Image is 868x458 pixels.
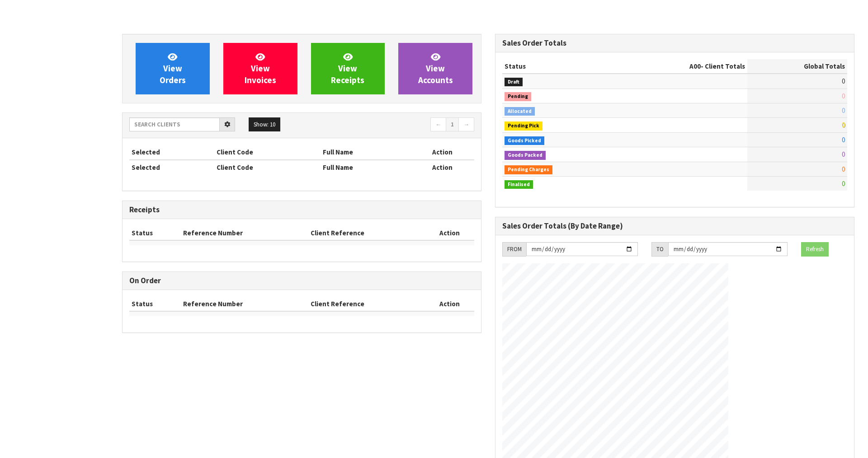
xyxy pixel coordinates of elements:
span: View Orders [160,51,186,85]
span: Pending Pick [505,122,542,131]
span: View Accounts [418,51,453,85]
th: Reference Number [181,226,309,240]
span: Goods Picked [505,136,544,145]
h3: Receipts [129,206,474,214]
span: View Invoices [245,51,276,85]
th: Full Name [321,145,410,159]
span: 0 [842,106,845,115]
span: 0 [842,77,845,85]
span: Allocated [505,107,535,116]
span: Draft [505,78,523,87]
a: ViewInvoices [223,43,297,94]
span: Pending Charges [505,165,552,174]
th: Reference Number [181,297,309,311]
th: Action [425,297,474,311]
span: 0 [842,92,845,100]
a: 1 [446,117,459,132]
a: → [458,117,474,132]
th: Action [425,226,474,240]
th: Selected [129,160,214,174]
a: ViewReceipts [311,43,385,94]
th: Status [502,59,616,74]
button: Refresh [801,242,829,257]
span: 0 [842,136,845,144]
span: 0 [842,150,845,159]
div: FROM [502,242,526,257]
button: Show: 10 [249,117,280,132]
span: 0 [842,165,845,173]
th: Status [129,226,181,240]
th: Action [410,145,474,159]
span: A00 [689,62,701,70]
th: Action [410,160,474,174]
a: ← [430,117,446,132]
h3: On Order [129,276,474,285]
th: Client Reference [308,297,425,311]
th: Client Code [214,160,321,174]
span: 0 [842,179,845,188]
th: Global Totals [747,59,847,74]
th: Selected [129,145,214,159]
a: ViewOrders [136,43,210,94]
h3: Sales Order Totals (By Date Range) [502,222,847,230]
span: Finalised [505,180,533,189]
h3: Sales Order Totals [502,39,847,47]
span: View Receipts [331,51,364,85]
nav: Page navigation [308,117,474,133]
th: Client Code [214,145,321,159]
span: Pending [505,92,531,101]
span: 0 [842,121,845,129]
th: Status [129,297,181,311]
th: Full Name [321,160,410,174]
a: ViewAccounts [398,43,472,94]
input: Search clients [129,117,220,131]
div: TO [651,242,668,257]
th: - Client Totals [616,59,747,74]
th: Client Reference [308,226,425,240]
span: Goods Packed [505,151,546,160]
